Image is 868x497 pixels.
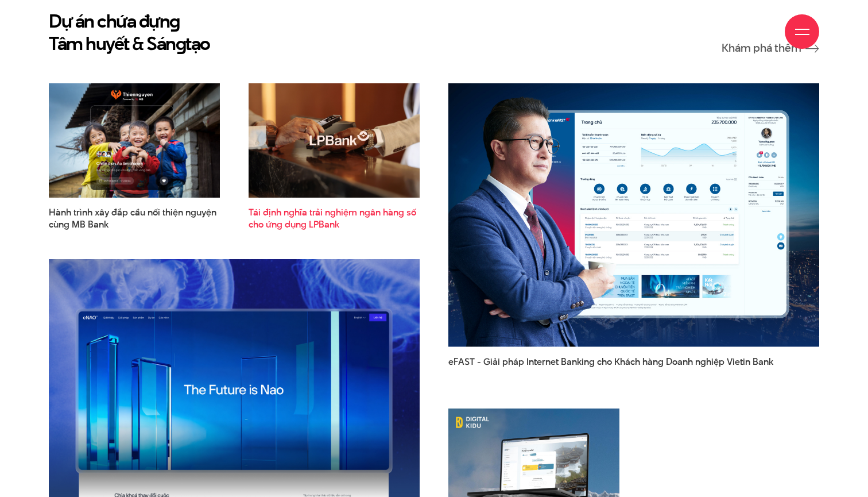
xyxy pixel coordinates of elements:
[502,355,524,368] span: pháp
[49,206,220,230] a: Hành trình xây đắp cầu nối thiện nguyệncùng MB Bank
[249,218,339,231] span: cho ứng dụng LPBank
[249,206,420,230] span: Tái định nghĩa trải nghiệm ngân hàng số
[477,355,481,368] span: -
[526,355,559,368] span: Internet
[614,355,640,368] span: Khách
[483,355,500,368] span: Giải
[666,355,693,368] span: Doanh
[49,218,108,231] span: cùng MB Bank
[597,355,612,368] span: cho
[448,355,475,368] span: eFAST
[249,206,420,230] a: Tái định nghĩa trải nghiệm ngân hàng sốcho ứng dụng LPBank
[727,355,750,368] span: Vietin
[49,206,220,230] span: Hành trình xây đắp cầu nối thiện nguyện
[695,355,724,368] span: nghiệp
[642,355,664,368] span: hàng
[753,355,773,368] span: Bank
[448,356,819,380] a: eFAST - Giải pháp Internet Banking cho Khách hàng Doanh nghiệp Vietin Bank
[561,355,595,368] span: Banking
